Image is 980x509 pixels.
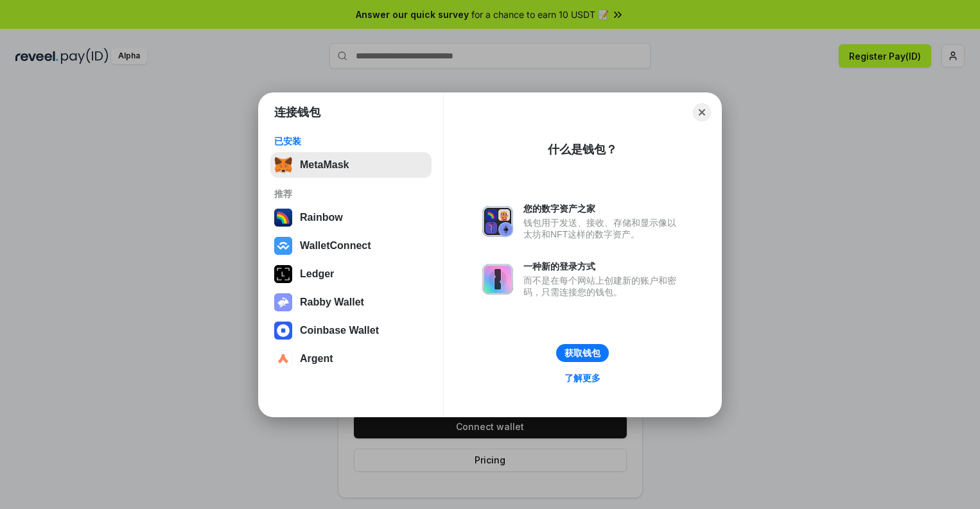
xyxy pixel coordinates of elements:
button: Rabby Wallet [270,289,432,315]
button: 获取钱包 [556,344,609,362]
div: 而不是在每个网站上创建新的账户和密码，只需连接您的钱包。 [523,275,683,298]
button: Rainbow [270,205,432,230]
div: 您的数字资产之家 [523,203,683,214]
button: Coinbase Wallet [270,318,432,343]
div: 获取钱包 [564,347,600,359]
div: 已安装 [274,135,428,147]
img: svg+xml,%3Csvg%20width%3D%2228%22%20height%3D%2228%22%20viewBox%3D%220%200%2028%2028%22%20fill%3D... [274,350,292,368]
div: MetaMask [300,159,349,171]
img: svg+xml,%3Csvg%20fill%3D%22none%22%20height%3D%2233%22%20viewBox%3D%220%200%2035%2033%22%20width%... [274,156,292,174]
div: 钱包用于发送、接收、存储和显示像以太坊和NFT这样的数字资产。 [523,217,683,240]
button: Close [693,103,711,121]
h1: 连接钱包 [274,105,320,120]
img: svg+xml,%3Csvg%20width%3D%22120%22%20height%3D%22120%22%20viewBox%3D%220%200%20120%20120%22%20fil... [274,209,292,227]
button: Argent [270,346,432,372]
a: 了解更多 [557,370,608,386]
button: MetaMask [270,152,432,178]
button: Ledger [270,261,432,287]
img: svg+xml,%3Csvg%20xmlns%3D%22http%3A%2F%2Fwww.w3.org%2F2000%2Fsvg%22%20fill%3D%22none%22%20viewBox... [274,293,292,311]
div: 一种新的登录方式 [523,261,683,272]
div: 什么是钱包？ [548,142,617,157]
div: 推荐 [274,188,428,200]
div: Argent [300,353,333,365]
img: svg+xml,%3Csvg%20width%3D%2228%22%20height%3D%2228%22%20viewBox%3D%220%200%2028%2028%22%20fill%3D... [274,322,292,340]
div: Coinbase Wallet [300,325,379,336]
div: Rainbow [300,212,343,223]
div: Rabby Wallet [300,297,364,308]
img: svg+xml,%3Csvg%20xmlns%3D%22http%3A%2F%2Fwww.w3.org%2F2000%2Fsvg%22%20fill%3D%22none%22%20viewBox... [482,206,513,237]
img: svg+xml,%3Csvg%20xmlns%3D%22http%3A%2F%2Fwww.w3.org%2F2000%2Fsvg%22%20fill%3D%22none%22%20viewBox... [482,264,513,295]
img: svg+xml,%3Csvg%20xmlns%3D%22http%3A%2F%2Fwww.w3.org%2F2000%2Fsvg%22%20width%3D%2228%22%20height%3... [274,265,292,283]
div: Ledger [300,268,334,280]
button: WalletConnect [270,233,432,259]
div: WalletConnect [300,240,371,252]
div: 了解更多 [564,372,600,384]
img: svg+xml,%3Csvg%20width%3D%2228%22%20height%3D%2228%22%20viewBox%3D%220%200%2028%2028%22%20fill%3D... [274,237,292,255]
